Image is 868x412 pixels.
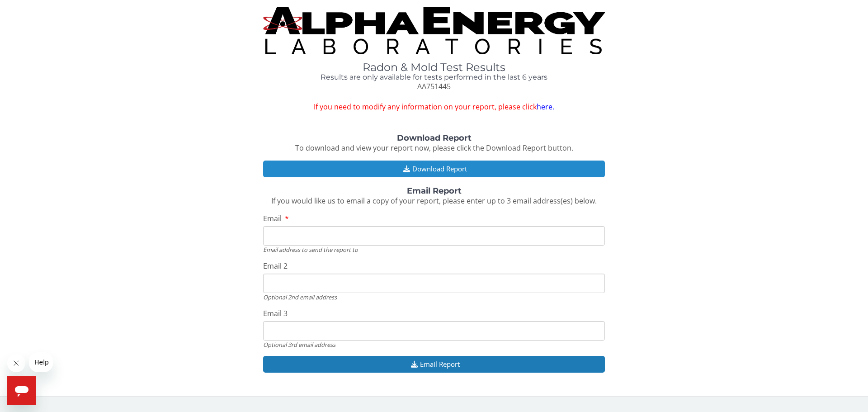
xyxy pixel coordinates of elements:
button: Download Report [263,161,605,177]
span: AA751445 [417,81,451,91]
div: Email address to send the report to [263,246,605,254]
button: Email Report [263,356,605,373]
span: Email 3 [263,308,288,318]
h4: Results are only available for tests performed in the last 6 years [263,73,605,81]
span: To download and view your report now, please click the Download Report button. [295,143,573,153]
h1: Radon & Mold Test Results [263,62,605,73]
iframe: Button to launch messaging window [7,376,36,405]
span: If you would like us to email a copy of your report, please enter up to 3 email address(es) below. [271,196,597,206]
strong: Download Report [397,133,472,143]
strong: Email Report [407,186,462,196]
span: Email [263,213,282,223]
span: If you need to modify any information on your report, please click [263,102,605,112]
a: here. [537,102,554,112]
iframe: Close message [7,354,25,372]
img: TightCrop.jpg [263,7,605,54]
span: Email 2 [263,261,288,271]
div: Optional 2nd email address [263,293,605,301]
iframe: Message from company [29,352,53,372]
div: Optional 3rd email address [263,341,605,349]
